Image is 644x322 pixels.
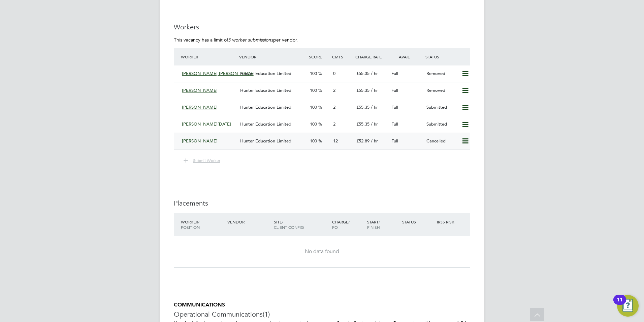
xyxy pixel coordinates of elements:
[389,51,424,63] div: Avail
[391,87,398,93] span: Full
[310,87,317,93] span: 100
[371,104,378,110] span: / hr
[193,158,220,163] span: Submit Worker
[371,138,378,144] span: / hr
[391,138,398,144] span: Full
[174,199,470,208] h3: Placements
[371,71,378,76] span: / hr
[400,216,436,228] div: Status
[333,138,338,144] span: 12
[228,37,273,43] em: 3 worker submissions
[240,104,291,110] span: Hunter Education Limited
[181,219,200,230] span: / Position
[424,51,470,63] div: Status
[333,104,335,110] span: 2
[330,216,365,233] div: Charge
[617,295,639,317] button: Open Resource Center, 11 new notifications
[330,51,354,63] div: Cmts
[424,102,459,113] div: Submitted
[333,121,335,127] span: 2
[272,216,330,233] div: Site
[435,216,458,228] div: IR35 Risk
[356,87,369,93] span: £55.35
[182,71,255,76] span: [PERSON_NAME] [PERSON_NAME]
[391,121,398,127] span: Full
[371,121,378,127] span: / hr
[310,121,317,127] span: 100
[179,216,226,233] div: Worker
[424,68,459,79] div: Removed
[182,138,218,144] span: [PERSON_NAME]
[237,51,307,63] div: Vendor
[310,138,317,144] span: 100
[424,119,459,130] div: Submitted
[182,121,231,127] span: [PERSON_NAME][DATE]
[174,37,470,43] p: This vacancy has a limit of per vendor.
[179,156,226,165] button: Submit Worker
[174,23,470,31] h3: Workers
[391,71,398,76] span: Full
[356,104,369,110] span: £55.35
[365,216,400,233] div: Start
[182,104,218,110] span: [PERSON_NAME]
[240,138,291,144] span: Hunter Education Limited
[371,87,378,93] span: / hr
[332,219,350,230] span: / PO
[226,216,272,228] div: Vendor
[240,87,291,93] span: Hunter Education Limited
[263,310,270,319] span: (1)
[333,71,335,76] span: 0
[424,85,459,96] div: Removed
[424,136,459,147] div: Cancelled
[181,248,463,255] div: No data found
[174,301,470,308] h5: COMMUNICATIONS
[174,310,470,319] h3: Operational Communications
[367,219,380,230] span: / Finish
[240,121,291,127] span: Hunter Education Limited
[391,104,398,110] span: Full
[617,300,623,308] div: 11
[310,104,317,110] span: 100
[356,71,369,76] span: £55.35
[274,219,304,230] span: / Client Config
[179,51,237,63] div: Worker
[333,87,335,93] span: 2
[354,51,389,63] div: Charge Rate
[356,121,369,127] span: £55.35
[356,138,369,144] span: £52.89
[310,71,317,76] span: 100
[307,51,330,63] div: Score
[182,87,218,93] span: [PERSON_NAME]
[240,71,291,76] span: Hunter Education Limited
